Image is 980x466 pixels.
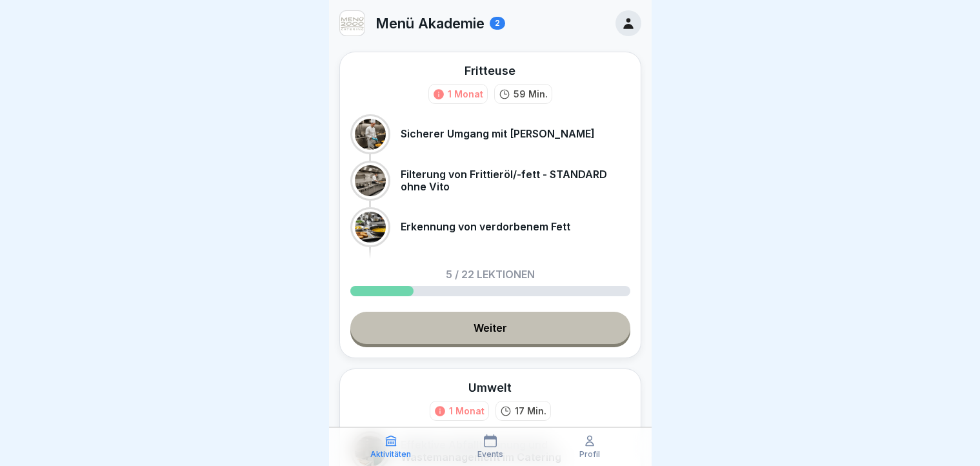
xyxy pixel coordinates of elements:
div: Umwelt [468,380,512,396]
p: Filterung von Frittieröl/-fett - STANDARD ohne Vito [401,168,630,193]
p: 5 / 22 Lektionen [446,269,535,279]
p: 17 Min. [515,404,546,418]
div: 2 [490,17,505,30]
p: Menü Akademie [375,15,485,32]
p: Sicherer Umgang mit [PERSON_NAME] [401,128,595,140]
p: 59 Min. [514,87,548,101]
div: Fritteuse [465,63,515,79]
div: 1 Monat [448,87,483,101]
p: Aktivitäten [370,450,411,459]
p: Events [477,450,503,459]
p: Erkennung von verdorbenem Fett [401,221,570,233]
a: Weiter [350,312,630,344]
div: 1 Monat [449,404,485,418]
p: Profil [579,450,600,459]
img: v3gslzn6hrr8yse5yrk8o2yg.png [340,11,365,35]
